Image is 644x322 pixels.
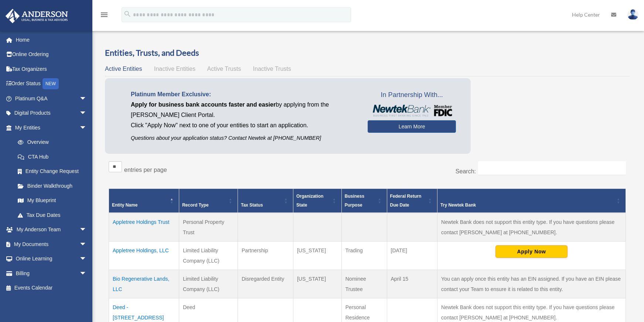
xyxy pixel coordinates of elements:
span: In Partnership With... [368,89,456,101]
span: Organization State [296,194,323,208]
a: CTA Hub [10,149,94,164]
td: Bio Regenerative Lands, LLC [109,270,179,298]
img: User Pic [627,9,638,20]
a: My Documentsarrow_drop_down [5,237,98,252]
p: Click "Apply Now" next to one of your entities to start an application. [131,120,357,131]
button: Apply Now [495,245,568,258]
td: [US_STATE] [293,270,341,298]
p: Platinum Member Exclusive: [131,89,357,100]
th: Federal Return Due Date: Activate to sort [387,188,437,213]
a: Platinum Q&Aarrow_drop_down [5,91,98,106]
a: My Entitiesarrow_drop_down [5,120,94,135]
span: Inactive Entities [154,66,195,72]
a: Entity Change Request [10,164,94,179]
span: arrow_drop_down [79,266,94,281]
span: Tax Status [241,202,263,208]
a: Binder Walkthrough [10,179,94,193]
td: Newtek Bank does not support this entity type. If you have questions please contact [PERSON_NAME]... [437,213,626,242]
span: arrow_drop_down [79,91,94,106]
a: Tax Organizers [5,62,98,76]
a: Events Calendar [5,281,98,295]
p: Questions about your application status? Contact Newtek at [PHONE_NUMBER] [131,134,357,143]
td: Limited Liability Company (LLC) [179,270,238,298]
td: Partnership [238,241,293,270]
span: Inactive Trusts [253,66,291,72]
span: arrow_drop_down [79,252,94,267]
td: Nominee Trustee [341,270,387,298]
p: by applying from the [PERSON_NAME] Client Portal. [131,100,357,120]
span: Apply for business bank accounts faster and easier [131,101,276,108]
td: Disregarded Entity [238,270,293,298]
a: My Blueprint [10,193,94,208]
span: arrow_drop_down [79,106,94,121]
img: Anderson Advisors Platinum Portal [3,9,70,23]
a: menu [100,13,109,19]
span: Active Entities [105,66,142,72]
td: You can apply once this entity has an EIN assigned. If you have an EIN please contact your Team t... [437,270,626,298]
label: Search: [456,168,476,174]
td: April 15 [387,270,437,298]
th: Business Purpose: Activate to sort [341,188,387,213]
a: Tax Due Dates [10,208,94,222]
span: Entity Name [112,202,137,208]
a: Learn More [368,120,456,133]
a: Home [5,32,98,47]
td: Trading [341,241,387,270]
a: Order StatusNEW [5,76,98,91]
img: NewtekBankLogoSM.png [371,105,452,117]
span: arrow_drop_down [79,237,94,252]
td: Appletree Holdings Trust [109,213,179,242]
span: Active Trusts [207,66,241,72]
td: Appletree Holdings, LLC [109,241,179,270]
span: arrow_drop_down [79,120,94,135]
th: Tax Status: Activate to sort [238,188,293,213]
th: Organization State: Activate to sort [293,188,341,213]
a: Online Learningarrow_drop_down [5,252,98,266]
span: Record Type [182,202,209,208]
div: Try Newtek Bank [440,201,614,210]
a: My Anderson Teamarrow_drop_down [5,222,98,237]
a: Billingarrow_drop_down [5,266,98,281]
td: [DATE] [387,241,437,270]
th: Try Newtek Bank : Activate to sort [437,188,626,213]
i: menu [100,10,109,19]
th: Entity Name: Activate to invert sorting [109,188,179,213]
td: Personal Property Trust [179,213,238,242]
span: Federal Return Due Date [390,194,422,208]
a: Online Ordering [5,47,98,62]
span: Business Purpose [345,194,364,208]
i: search [123,10,132,18]
th: Record Type: Activate to sort [179,188,238,213]
div: NEW [42,78,59,89]
label: entries per page [124,167,167,173]
span: arrow_drop_down [79,222,94,238]
a: Digital Productsarrow_drop_down [5,106,98,121]
td: Limited Liability Company (LLC) [179,241,238,270]
td: [US_STATE] [293,241,341,270]
a: Overview [10,135,91,150]
h3: Entities, Trusts, and Deeds [105,47,630,59]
